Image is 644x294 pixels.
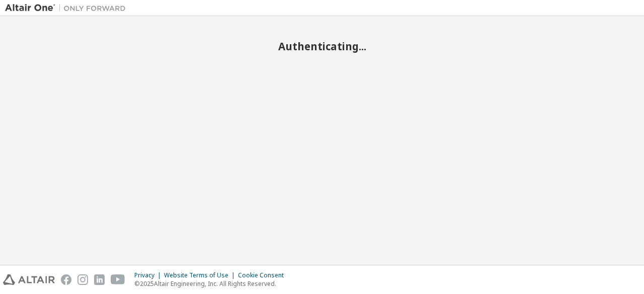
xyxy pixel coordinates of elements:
[111,274,125,285] img: youtube.svg
[134,279,290,288] p: © 2025 Altair Engineering, Inc. All Rights Reserved.
[5,3,131,13] img: Altair One
[3,274,55,285] img: altair_logo.svg
[164,271,238,279] div: Website Terms of Use
[5,40,639,53] h2: Authenticating...
[134,271,164,279] div: Privacy
[238,271,290,279] div: Cookie Consent
[77,274,88,285] img: instagram.svg
[94,274,105,285] img: linkedin.svg
[61,274,71,285] img: facebook.svg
